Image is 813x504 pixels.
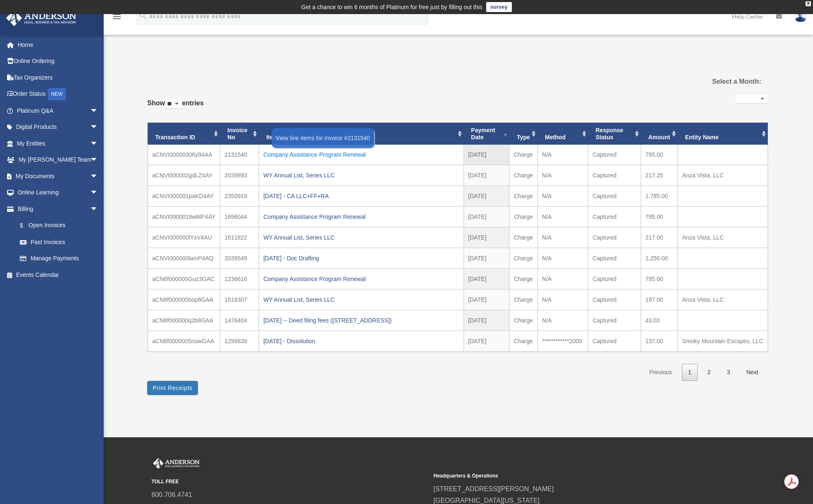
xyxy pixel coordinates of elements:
a: My [PERSON_NAME] Teamarrow_drop_down [6,152,111,168]
th: Type: activate to sort column ascending [509,123,538,145]
small: TOLL FREE [151,477,428,486]
span: arrow_drop_down [90,184,107,201]
td: N/A [538,145,588,165]
td: 1299839 [220,331,259,351]
label: Select a Month: [670,76,761,87]
a: [STREET_ADDRESS][PERSON_NAME] [433,485,554,492]
a: 1 [682,364,698,381]
td: 217.25 [641,165,678,186]
td: 2039893 [220,165,259,186]
div: [DATE] -- Deed filing fees ([STREET_ADDRESS]) [263,315,459,326]
td: 1476404 [220,310,259,331]
td: Captured [588,165,641,186]
div: NEW [48,88,66,100]
th: Payment Date: activate to sort column ascending [464,123,509,145]
td: N/A [538,289,588,310]
div: close [806,1,811,6]
td: [DATE] [464,145,509,165]
td: Charge [509,331,538,351]
img: Anderson Advisors Platinum Portal [4,10,79,26]
th: Response Status: activate to sort column ascending [588,123,641,145]
th: Invoice No: activate to sort column ascending [220,123,259,145]
select: Showentries [165,99,182,109]
a: Manage Payments [12,250,111,267]
td: Captured [588,310,641,331]
td: Charge [509,248,538,269]
a: Home [6,36,111,53]
td: Charge [509,206,538,227]
a: survey [486,2,512,12]
img: Anderson Advisors Platinum Portal [151,458,201,469]
td: 795.00 [641,145,678,165]
td: [DATE] [464,248,509,269]
td: Captured [588,145,641,165]
td: Smoky Mountain Escapes, LLC [678,331,768,351]
td: aCNVI0000018wMP4AY [148,206,220,227]
a: Billingarrow_drop_down [6,201,111,217]
td: [DATE] [464,331,509,351]
a: 2 [701,364,717,381]
td: Charge [509,186,538,206]
a: My Entitiesarrow_drop_down [6,135,111,152]
div: Company Assistance Program Renewal [263,211,459,223]
td: N/A [538,248,588,269]
div: WY Annual List, Series LLC [263,232,459,243]
td: 1696044 [220,206,259,227]
a: Order StatusNEW [6,86,111,103]
div: [DATE] - CA LLC+FF+RA [263,190,459,202]
button: Print Receipts [147,381,198,395]
td: Charge [509,165,538,186]
span: arrow_drop_down [90,201,107,218]
a: Tax Organizers [6,69,111,86]
td: 1,250.00 [641,248,678,269]
td: 217.00 [641,227,678,248]
div: WY Annual List, Series LLC [263,294,459,305]
td: Charge [509,227,538,248]
td: [DATE] [464,227,509,248]
td: aCN6f000000bop8GAA [148,289,220,310]
label: Show entries [147,97,204,117]
td: Captured [588,206,641,227]
td: Captured [588,227,641,248]
td: 43.03 [641,310,678,331]
td: Anza Vista, LLC [678,289,768,310]
td: aCNVI000002gdLZ4AY [148,165,220,186]
td: aCN6f0000005nowGAA [148,331,220,351]
span: arrow_drop_down [90,168,107,185]
td: 1,785.00 [641,186,678,206]
a: [GEOGRAPHIC_DATA][US_STATE] [433,497,540,504]
span: arrow_drop_down [90,119,107,136]
span: arrow_drop_down [90,135,107,152]
a: menu [112,15,122,22]
td: 1611822 [220,227,259,248]
td: 197.00 [641,289,678,310]
td: 137.00 [641,331,678,351]
td: [DATE] [464,289,509,310]
a: Past Invoices [12,234,107,250]
a: Previous [643,364,678,381]
td: Anza Vista, LLC [678,227,768,248]
td: aCNVI000001paKD4AY [148,186,220,206]
td: [DATE] [464,186,509,206]
i: menu [112,12,122,22]
div: [DATE] - Dissolution [263,335,459,347]
td: [DATE] [464,310,509,331]
div: Company Assistance Program Renewal [263,149,459,160]
td: aCN6f000000q2b8GAA [148,310,220,331]
span: arrow_drop_down [90,152,107,169]
td: Captured [588,331,641,351]
div: WY Annual List, Series LLC [263,170,459,181]
td: 2131540 [220,145,259,165]
a: Platinum Q&Aarrow_drop_down [6,102,111,119]
th: Amount: activate to sort column ascending [641,123,678,145]
img: User Pic [794,10,807,22]
td: aCN6f000000Guz3GAC [148,269,220,289]
td: Charge [509,289,538,310]
th: Transaction ID: activate to sort column ascending [148,123,220,145]
div: Get a chance to win 6 months of Platinum for free just by filling out this [301,2,482,12]
i: search [139,11,148,20]
th: Method: activate to sort column ascending [538,123,588,145]
div: [DATE] - Doc Drafting [263,252,459,264]
a: 800.706.4741 [151,491,192,498]
a: My Documentsarrow_drop_down [6,168,111,184]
